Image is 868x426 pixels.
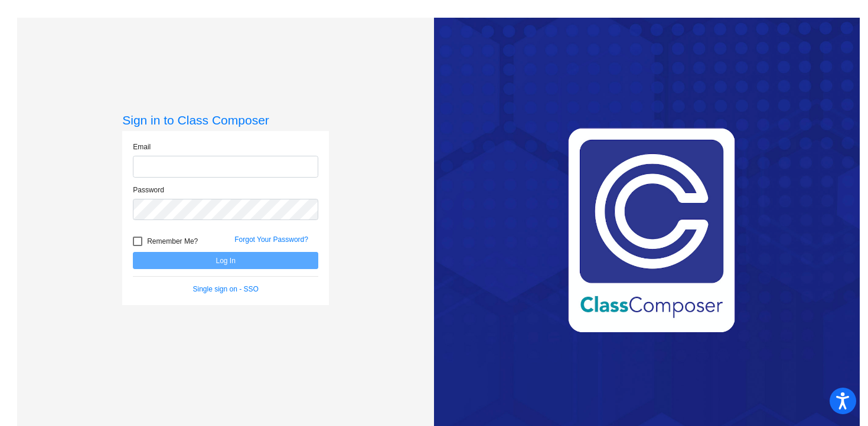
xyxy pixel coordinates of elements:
[133,185,164,195] label: Password
[133,252,318,269] button: Log In
[122,113,329,127] h3: Sign in to Class Composer
[193,285,259,293] a: Single sign on - SSO
[147,234,198,248] span: Remember Me?
[133,142,151,152] label: Email
[234,235,308,244] a: Forgot Your Password?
